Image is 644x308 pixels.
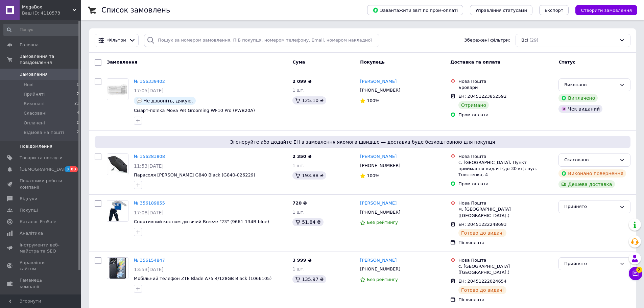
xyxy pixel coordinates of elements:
[359,86,402,95] div: [PHONE_NUMBER]
[458,94,506,99] span: ЕН: 20451223852592
[144,34,379,47] input: Пошук за номером замовлення, ПІБ покупця, номером телефону, Email, номером накладної
[458,240,553,246] div: Післяплата
[558,105,602,113] div: Чек виданий
[20,242,63,254] span: Інструменти веб-майстра та SEO
[134,219,269,224] a: Спортивний костюм дитячий Breeze "23" (9661-134B-blue)
[458,153,553,160] div: Нова Пошта
[101,6,170,14] h1: Список замовлень
[558,94,598,102] div: Виплачено
[458,181,553,187] div: Пром-оплата
[558,60,575,65] span: Статус
[24,129,64,136] span: Відмова на пошті
[20,155,63,161] span: Товари та послуги
[77,129,79,136] span: 2
[107,257,128,279] a: Фото товару
[20,230,43,236] span: Аналітика
[558,169,626,177] div: Виконано повернення
[359,161,402,170] div: [PHONE_NUMBER]
[292,200,307,206] span: 720 ₴
[564,203,617,210] div: Прийнято
[107,153,128,175] a: Фото товару
[20,42,39,48] span: Головна
[22,10,81,16] div: Ваш ID: 4110573
[134,200,165,206] a: № 356189855
[458,297,553,303] div: Післяплата
[360,60,385,65] span: Покупець
[107,60,137,65] span: Замовлення
[134,163,164,169] span: 11:53[DATE]
[20,277,63,289] span: Гаманець компанії
[107,78,128,100] a: Фото товару
[539,5,569,15] button: Експорт
[367,220,398,225] span: Без рейтингу
[521,37,528,44] span: Всі
[134,172,255,177] a: Парасоля [PERSON_NAME] G840 Black (G840-026229)
[24,82,33,88] span: Нові
[65,166,70,172] span: 3
[292,154,311,159] span: 2 350 ₴
[107,258,128,279] img: Фото товару
[367,5,463,15] button: Завантажити звіт по пром-оплаті
[292,163,305,168] span: 1 шт.
[20,53,81,66] span: Замовлення та повідомлення
[450,60,500,65] span: Доставка та оплата
[360,200,397,207] a: [PERSON_NAME]
[107,154,128,175] img: Фото товару
[470,5,532,15] button: Управління статусами
[97,139,628,145] span: Згенеруйте або додайте ЕН в замовлення якомога швидше — доставка буде безкоштовною для покупця
[24,110,47,116] span: Скасовані
[70,166,78,172] span: 83
[458,200,553,206] div: Нова Пошта
[458,85,553,91] div: Бровари
[20,260,63,272] span: Управління сайтом
[134,108,255,113] a: Смарт-поїлка Mova Pet Grooming WF10 Pro (PWB20A)
[134,79,165,84] a: № 356339402
[77,110,79,116] span: 4
[74,101,79,107] span: 21
[458,78,553,85] div: Нова Пошта
[458,279,506,284] span: ЕН: 20451222024654
[134,154,165,159] a: № 356283808
[292,60,305,65] span: Cума
[564,81,617,89] div: Виконано
[292,266,305,271] span: 1 шт.
[108,37,126,44] span: Фільтри
[20,166,70,172] span: [DEMOGRAPHIC_DATA]
[107,79,128,100] img: Фото товару
[464,37,510,44] span: Збережені фільтри:
[581,8,632,13] span: Створити замовлення
[137,98,142,103] img: :speech_balloon:
[20,178,63,190] span: Показники роботи компанії
[360,153,397,160] a: [PERSON_NAME]
[292,275,326,283] div: 135.97 ₴
[367,98,379,103] span: 100%
[24,101,45,107] span: Виконані
[143,98,193,103] span: Не дзвоніть, дякую.
[359,208,402,217] div: [PHONE_NUMBER]
[24,91,45,97] span: Прийняті
[458,112,553,118] div: Пром-оплата
[367,277,398,282] span: Без рейтингу
[107,200,128,221] img: Фото товару
[458,286,506,294] div: Готово до видачі
[292,79,311,84] span: 2 099 ₴
[458,101,489,109] div: Отримано
[373,7,458,13] span: Завантажити звіт по пром-оплаті
[569,7,637,13] a: Створити замовлення
[24,120,45,126] span: Оплачені
[292,171,326,180] div: 193.88 ₴
[458,222,506,227] span: ЕН: 20451222248693
[134,267,164,272] span: 13:53[DATE]
[545,8,564,13] span: Експорт
[629,267,642,280] button: Чат з покупцем3
[20,143,52,149] span: Повідомлення
[636,267,642,273] span: 3
[107,200,128,222] a: Фото товару
[134,276,271,281] a: Мобільний телефон ZTE Blade A75 4/128GB Black (1066105)
[134,88,164,93] span: 17:05[DATE]
[575,5,637,15] button: Створити замовлення
[458,160,553,178] div: с. [GEOGRAPHIC_DATA], Пункт приймання-видачі (до 30 кг): вул. Товстенка, 4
